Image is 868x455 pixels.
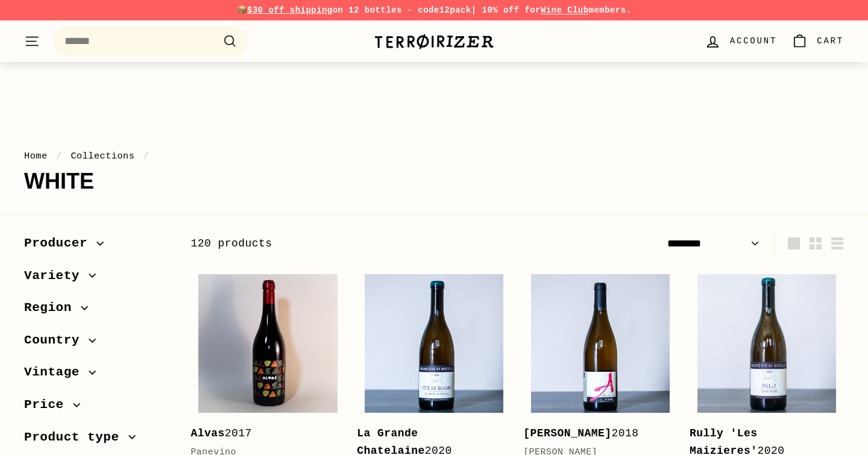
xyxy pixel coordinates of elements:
[523,427,611,439] b: [PERSON_NAME]
[190,235,517,253] div: 120 products
[439,5,471,15] strong: 12pack
[140,151,153,162] span: /
[817,34,844,48] span: Cart
[24,392,171,424] button: Price
[24,362,89,383] span: Vintage
[71,151,134,162] a: Collections
[24,327,171,360] button: Country
[523,425,665,442] div: 2018
[730,34,777,48] span: Account
[24,298,81,318] span: Region
[24,266,89,286] span: Variety
[24,230,171,263] button: Producer
[24,263,171,295] button: Variety
[190,427,224,439] b: Alvas
[24,395,73,415] span: Price
[541,5,589,15] a: Wine Club
[24,233,96,254] span: Producer
[24,4,844,17] p: 📦 on 12 bottles - code | 10% off for members.
[24,295,171,327] button: Region
[24,151,48,162] a: Home
[24,359,171,392] button: Vintage
[190,425,333,442] div: 2017
[24,169,844,193] h1: White
[697,24,784,59] a: Account
[24,149,844,163] nav: breadcrumbs
[24,330,89,351] span: Country
[24,427,128,448] span: Product type
[53,151,65,162] span: /
[247,5,333,15] span: $30 off shipping
[784,24,851,59] a: Cart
